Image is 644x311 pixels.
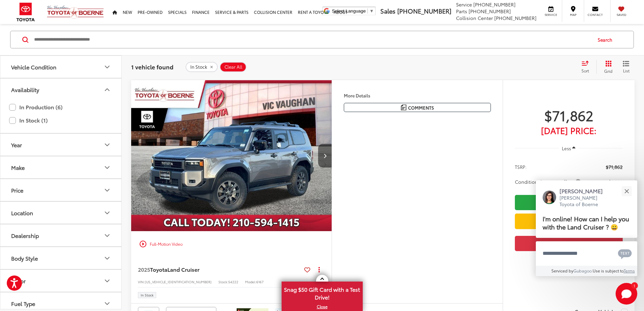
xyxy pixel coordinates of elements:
[593,268,624,273] span: Use is subject to
[0,134,122,156] button: YearYear
[401,105,406,110] img: Comments
[596,60,618,74] button: Grid View
[103,299,111,308] div: Fuel Type
[0,224,122,246] button: DealershipDealership
[11,187,23,193] div: Price
[494,15,536,21] span: [PHONE_NUMBER]
[515,214,623,229] a: Value Your Trade
[224,64,242,70] span: Clear All
[551,268,573,273] span: Serviced by
[344,93,491,98] h4: More Details
[609,178,623,185] span: $1,000
[220,62,246,72] button: Clear All
[616,283,637,305] svg: Start Chat
[0,156,122,178] button: MakeMake
[332,8,366,14] span: Select Language
[131,63,173,71] span: 1 vehicle found
[623,68,629,73] span: List
[228,279,238,284] span: 54222
[559,195,610,208] p: [PERSON_NAME] Toyota of Boerne
[559,187,610,195] p: [PERSON_NAME]
[11,209,33,216] div: Location
[515,107,623,124] span: $71,862
[0,202,122,224] button: LocationLocation
[634,284,635,287] span: 1
[138,265,150,273] span: 2025
[11,232,39,239] div: Dealership
[103,231,111,240] div: Dealership
[515,236,623,251] button: Get Price Now
[11,64,56,70] div: Vehicle Condition
[103,186,111,194] div: Price
[218,279,228,284] span: Stock:
[369,8,374,14] span: ▼
[618,248,632,259] svg: Text
[543,214,629,231] span: I'm online! How can I help you with the Land Cruiser ? 😀
[282,282,362,303] span: Snag $50 Gift Card with a Test Drive!
[618,60,635,74] button: List View
[344,103,491,112] button: Comments
[47,5,104,19] img: Vic Vaughan Toyota of Boerne
[616,246,634,261] button: Chat with SMS
[536,180,637,276] div: Close[PERSON_NAME][PERSON_NAME] Toyota of BoerneI'm online! How can I help you with the Land Crui...
[103,209,111,217] div: Location
[9,101,113,113] label: In Production (6)
[318,144,332,168] button: Next image
[256,279,264,284] span: 6167
[167,265,199,273] span: Land Cruiser
[543,13,558,17] span: Service
[515,127,623,134] span: [DATE] Price:
[515,178,583,185] button: Conditional Toyota Offers
[0,179,122,201] button: PricePrice
[318,267,320,272] span: dropdown dots
[150,265,167,273] span: Toyota
[332,8,374,14] a: Select Language​
[245,279,256,284] span: Model:
[562,145,571,151] span: Less
[515,195,623,210] a: Check Availability
[131,80,332,231] a: 2025 Toyota Land Cruiser FT4WD2025 Toyota Land Cruiser FT4WD2025 Toyota Land Cruiser FT4WD2025 To...
[103,277,111,285] div: Color
[380,6,396,15] span: Sales
[103,254,111,262] div: Body Style
[0,247,122,269] button: Body StyleBody Style
[591,31,622,48] button: Search
[604,68,613,74] span: Grid
[367,8,368,14] span: ​
[456,8,467,15] span: Parts
[103,141,111,149] div: Year
[103,63,111,71] div: Vehicle Condition
[0,79,122,101] button: AvailabilityAvailability
[9,114,113,126] label: In Stock (1)
[515,178,582,185] span: Conditional Toyota Offers
[588,13,603,17] span: Contact
[141,293,153,297] span: In Stock
[581,68,589,73] span: Sort
[515,163,527,170] span: TSRP:
[566,13,580,17] span: Map
[131,80,332,231] img: 2025 Toyota Land Cruiser FT4WD
[573,268,593,273] a: Gubagoo.
[0,56,122,78] button: Vehicle ConditionVehicle Condition
[619,184,634,198] button: Close
[190,64,207,70] span: In Stock
[616,283,637,305] button: Toggle Chat Window
[473,1,516,8] span: [PHONE_NUMBER]
[11,164,25,171] div: Make
[33,31,591,48] input: Search by Make, Model, or Keyword
[397,6,451,15] span: [PHONE_NUMBER]
[456,1,472,8] span: Service
[456,15,493,21] span: Collision Center
[186,62,218,72] button: remove 1
[559,142,579,154] button: Less
[103,86,111,94] div: Availability
[624,268,635,273] a: Terms
[408,105,434,111] span: Comments
[138,266,302,273] a: 2025ToyotaLand Cruiser
[606,163,623,170] span: $71,862
[614,13,629,17] span: Saved
[536,241,637,266] textarea: Type your message
[103,163,111,172] div: Make
[578,60,596,74] button: Select sort value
